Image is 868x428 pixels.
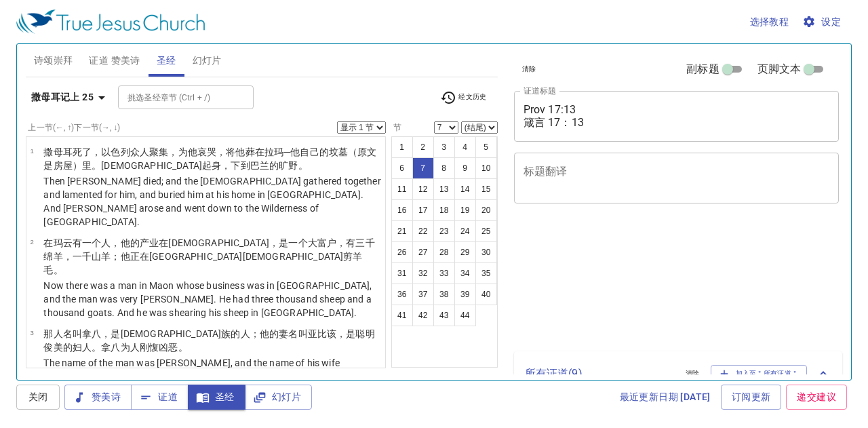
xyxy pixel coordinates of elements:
button: 25 [475,220,497,242]
textarea: Prov 17:13 箴言 17：13 [524,103,830,129]
button: 幻灯片 [245,385,312,410]
button: 37 [412,284,434,305]
button: 11 [391,178,413,200]
button: 7 [412,157,434,179]
button: 14 [454,178,476,200]
button: 39 [454,284,476,305]
wh505: 山羊 [43,251,362,275]
wh376: ，他的产业 [43,237,374,275]
wh3760: ，是一个大 [43,237,374,275]
button: 30 [475,241,497,263]
button: 12 [412,178,434,200]
span: 证道 [142,389,178,406]
button: 20 [475,199,497,221]
button: 34 [454,262,476,284]
button: 35 [475,262,497,284]
wh1419: ，有三 [43,237,374,275]
button: 40 [475,284,497,305]
wh505: 绵羊 [43,251,362,275]
a: 最近更新日期 [DATE] [614,385,716,410]
wh4639: 在[DEMOGRAPHIC_DATA] [43,237,374,275]
button: 清除 [514,61,545,77]
button: 24 [454,220,476,242]
wh8389: 的妇人 [63,342,188,353]
button: 33 [433,262,455,284]
span: 设定 [805,14,841,31]
p: 那人 [43,327,381,354]
span: 关闭 [27,389,49,406]
button: 9 [454,157,476,179]
button: 5 [475,136,497,158]
wh5795: ；他正在[GEOGRAPHIC_DATA][DEMOGRAPHIC_DATA] [43,251,362,275]
span: 经文历史 [440,90,487,106]
wh8034: 拿八 [43,328,374,353]
button: 22 [412,220,434,242]
button: 3 [433,136,455,158]
button: 43 [433,305,455,326]
button: 18 [433,199,455,221]
wh4057: 。 [298,160,308,171]
p: The name of the man was [PERSON_NAME], and the name of his wife [PERSON_NAME]. And she was a woma... [43,356,381,410]
wh7922: 俊美 [43,342,187,353]
button: 圣经 [188,385,245,410]
a: 订阅更新 [721,385,782,410]
span: 1 [30,147,33,155]
wh3381: 巴兰 [250,160,308,171]
button: 1 [391,136,413,158]
wh5037: ，是[DEMOGRAPHIC_DATA] [43,328,374,353]
button: 6 [391,157,413,179]
button: 10 [475,157,497,179]
button: 证道 [131,385,189,410]
wh376: 名叫 [43,328,374,353]
wh7451: 。 [178,342,188,353]
button: 32 [412,262,434,284]
span: 2 [30,238,33,246]
span: 诗颂崇拜 [34,52,73,69]
button: 选择教程 [745,9,795,35]
button: 15 [475,178,497,200]
span: 幻灯片 [256,389,301,406]
wh3966: 富户 [43,237,374,275]
span: 赞美诗 [75,389,121,406]
button: 41 [391,305,413,326]
span: 圣经 [157,52,176,69]
label: 上一节 (←, ↑) 下一节 (→, ↓) [28,123,120,132]
button: 4 [454,136,476,158]
span: 3 [30,329,33,336]
span: 订阅更新 [732,389,771,406]
wh1732: 起身 [202,160,308,171]
span: 证道 赞美诗 [89,52,140,69]
span: 选择教程 [750,14,789,31]
button: 赞美诗 [64,385,132,410]
button: 27 [412,241,434,263]
wh4611: 刚愎 [140,342,188,353]
button: 清除 [677,366,708,382]
wh4584: 有一个人 [43,237,374,275]
span: 幻灯片 [193,52,222,69]
img: True Jesus Church [16,9,205,34]
wh802: 。拿八为人 [92,342,188,353]
label: 节 [391,123,402,132]
button: 2 [412,136,434,158]
wh6290: 的旷野 [269,160,308,171]
wh7186: 凶恶 [159,342,187,353]
span: 页脚文本 [757,61,802,77]
span: 圣经 [199,389,235,406]
input: Type Bible Reference [122,90,227,105]
button: 28 [433,241,455,263]
p: Then [PERSON_NAME] died; and the [DEMOGRAPHIC_DATA] gathered together and lamented for him, and b... [43,174,381,229]
span: 最近更新日期 [DATE] [620,389,711,406]
span: 清除 [686,368,700,380]
p: 所有证道 ( 9 ) [525,366,675,382]
button: 加入至＂所有证道＂ [711,365,808,383]
iframe: from-child [509,218,776,346]
button: 38 [433,284,455,305]
button: 设定 [800,9,846,35]
wh4191: ，以色列 [43,147,376,171]
p: 在玛云 [43,236,381,277]
button: 42 [412,305,434,326]
wh7969: 千 [43,237,374,275]
p: 撒母耳 [43,145,381,172]
p: Now there was a man in Maon whose business was in [GEOGRAPHIC_DATA], and the man was very [PERSON... [43,279,381,319]
wh6629: ，一千 [43,251,362,275]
